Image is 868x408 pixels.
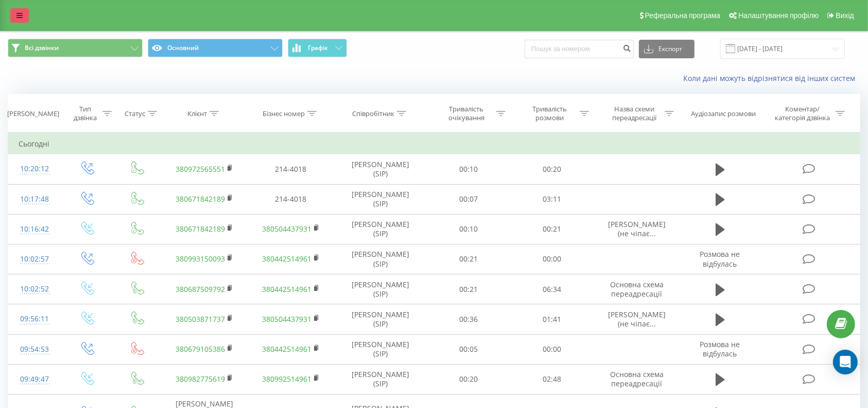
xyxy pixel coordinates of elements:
td: 02:48 [510,364,594,394]
a: 380442514961 [262,254,311,264]
td: 00:36 [427,304,511,334]
td: 01:41 [510,304,594,334]
div: 10:16:42 [19,219,51,239]
td: 03:11 [510,184,594,214]
td: 00:10 [427,154,511,184]
td: [PERSON_NAME] (SIP) [334,214,427,244]
a: 380993150093 [176,254,225,264]
div: 09:49:47 [19,369,51,389]
span: [PERSON_NAME] (не чіпає... [608,219,666,238]
a: 380671842189 [176,224,225,234]
div: 10:17:48 [19,189,51,209]
a: 380503871737 [176,314,225,324]
a: 380972565551 [176,164,225,174]
td: Основна схема переадресації [594,364,680,394]
div: 10:02:57 [19,249,51,269]
div: Тип дзвінка [71,105,100,122]
a: 380442514961 [262,284,311,294]
input: Пошук за номером [525,40,634,58]
div: Коментар/категорія дзвінка [773,105,833,122]
td: 06:34 [510,274,594,304]
div: 09:56:11 [19,309,51,329]
span: Всі дзвінки [25,44,59,52]
div: Співробітник [352,109,394,118]
a: 380671842189 [176,194,225,204]
td: [PERSON_NAME] (SIP) [334,364,427,394]
button: Експорт [639,40,695,58]
div: Статус [125,109,145,118]
td: 00:00 [510,244,594,274]
td: 00:20 [427,364,511,394]
a: 380442514961 [262,344,311,354]
td: Основна схема переадресації [594,274,680,304]
td: 214-4018 [248,154,334,184]
div: Бізнес номер [263,109,305,118]
td: 00:20 [510,154,594,184]
button: Графік [288,39,347,57]
button: Всі дзвінки [8,39,143,57]
span: Розмова не відбулась [700,339,740,358]
a: Коли дані можуть відрізнятися вiд інших систем [683,73,860,83]
td: [PERSON_NAME] (SIP) [334,244,427,274]
td: 00:21 [510,214,594,244]
td: Сьогодні [8,134,860,154]
td: [PERSON_NAME] (SIP) [334,304,427,334]
td: 00:05 [427,334,511,364]
span: Розмова не відбулась [700,249,740,268]
span: Графік [308,44,328,52]
a: 380504437931 [262,314,311,324]
td: 00:00 [510,334,594,364]
a: 380679105386 [176,344,225,354]
td: 00:07 [427,184,511,214]
div: Open Intercom Messenger [833,350,858,374]
td: 00:21 [427,274,511,304]
div: 10:02:52 [19,279,51,299]
a: 380687509792 [176,284,225,294]
td: [PERSON_NAME] (SIP) [334,334,427,364]
td: 214-4018 [248,184,334,214]
div: Тривалість очікування [439,105,494,122]
td: 00:10 [427,214,511,244]
div: Тривалість розмови [522,105,577,122]
span: Реферальна програма [645,11,721,20]
a: 380504437931 [262,224,311,234]
td: [PERSON_NAME] (SIP) [334,274,427,304]
div: 10:20:12 [19,159,51,179]
a: 380982775619 [176,374,225,384]
div: Клієнт [187,109,207,118]
td: [PERSON_NAME] (SIP) [334,184,427,214]
div: Назва схеми переадресації [607,105,662,122]
a: 380992514961 [262,374,311,384]
td: [PERSON_NAME] (SIP) [334,154,427,184]
div: [PERSON_NAME] [7,109,59,118]
div: 09:54:53 [19,339,51,360]
span: [PERSON_NAME] (не чіпає... [608,309,666,329]
button: Основний [148,39,283,57]
span: Налаштування профілю [738,11,819,20]
span: Вихід [836,11,854,20]
div: Аудіозапис розмови [691,109,756,118]
td: 00:21 [427,244,511,274]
